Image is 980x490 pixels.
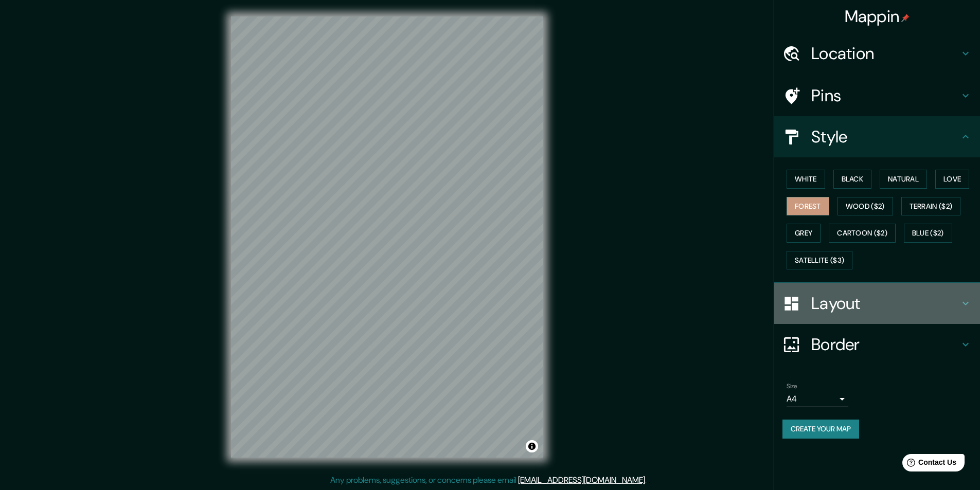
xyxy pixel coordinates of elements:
[838,197,893,216] button: Wood ($2)
[845,6,910,27] h4: Mappin
[787,197,829,216] button: Forest
[811,43,959,64] h4: Location
[782,420,859,439] button: Create your map
[888,450,969,479] iframe: Help widget launcher
[811,85,959,106] h4: Pins
[774,283,980,324] div: Layout
[829,224,896,243] button: Cartoon ($2)
[880,170,927,189] button: Natural
[787,391,848,407] div: A4
[774,33,980,74] div: Location
[526,440,538,452] button: Toggle attribution
[647,474,648,486] div: .
[330,474,647,486] p: Any problems, suggestions, or concerns please email .
[833,170,872,189] button: Black
[904,224,952,243] button: Blue ($2)
[787,251,852,270] button: Satellite ($3)
[787,170,825,189] button: White
[811,126,959,147] h4: Style
[774,75,980,116] div: Pins
[518,475,645,485] a: [EMAIL_ADDRESS][DOMAIN_NAME]
[901,14,910,22] img: pin-icon.png
[811,334,959,355] h4: Border
[787,382,797,391] label: Size
[935,170,969,189] button: Love
[774,116,980,157] div: Style
[787,224,821,243] button: Grey
[901,197,961,216] button: Terrain ($2)
[231,16,543,458] canvas: Map
[774,324,980,365] div: Border
[811,293,959,314] h4: Layout
[648,474,650,486] div: .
